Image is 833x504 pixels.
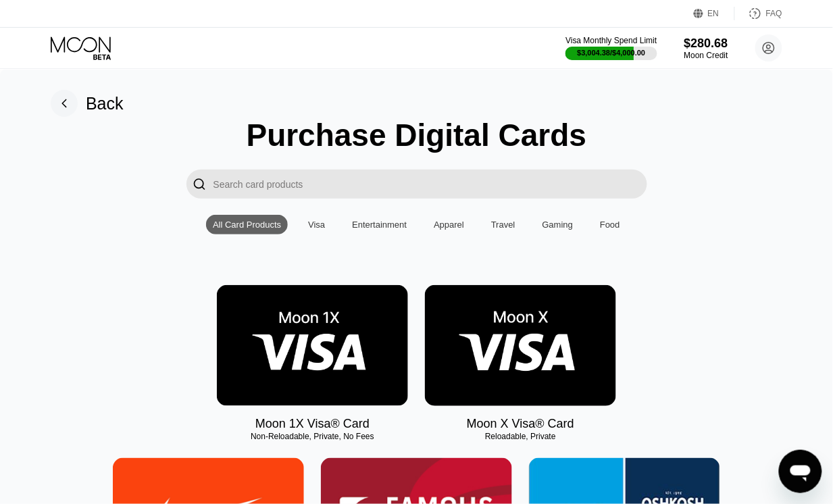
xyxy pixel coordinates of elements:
div: Visa Monthly Spend Limit$3,004.38/$4,000.00 [565,36,657,60]
div: Apparel [434,220,464,230]
div: Apparel [427,215,471,234]
div:  [186,170,213,199]
div: Non-Reloadable, Private, No Fees [217,432,408,441]
div: All Card Products [213,220,281,230]
div: $280.68 [684,36,728,51]
div: Entertainment [352,220,407,230]
div: $3,004.38 / $4,000.00 [578,49,646,57]
div: FAQ [766,9,782,18]
div: Visa [308,220,325,230]
div:  [193,176,207,192]
div: Entertainment [345,215,413,234]
div: $280.68Moon Credit [684,36,728,60]
div: Moon X Visa® Card [467,417,574,431]
div: Back [86,94,124,114]
div: Moon Credit [684,51,728,60]
div: FAQ [735,7,782,20]
div: Food [593,215,627,234]
div: Back [51,90,124,117]
div: Gaming [542,220,574,230]
div: Reloadable, Private [425,432,616,441]
iframe: Button to launch messaging window [779,450,822,493]
div: Moon 1X Visa® Card [255,417,370,431]
div: EN [694,7,735,20]
div: Visa [301,215,332,234]
div: Travel [491,220,515,230]
div: Purchase Digital Cards [247,117,587,153]
div: EN [708,9,720,18]
div: Food [600,220,620,230]
div: All Card Products [206,215,288,234]
div: Gaming [536,215,580,234]
input: Search card products [213,170,647,199]
div: Travel [484,215,522,234]
div: Visa Monthly Spend Limit [565,36,657,45]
